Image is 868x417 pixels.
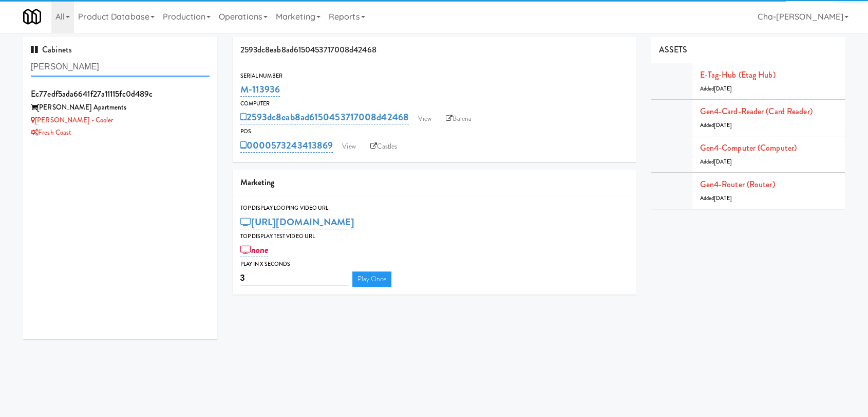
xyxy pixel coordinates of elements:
[240,99,628,109] div: Computer
[31,86,210,102] div: ec77edf5ada6641f27a11115fc0d489c
[700,69,776,81] a: E-tag-hub (Etag Hub)
[240,176,275,188] span: Marketing
[352,271,392,287] a: Play Once
[240,231,628,242] div: Top Display Test Video Url
[240,203,628,213] div: Top Display Looping Video Url
[240,243,269,257] a: none
[714,121,732,129] span: [DATE]
[23,8,41,26] img: Micromart
[240,110,409,124] a: 2593dc8eab8ad6150453717008d42468
[700,85,732,93] span: Added
[31,115,113,125] a: [PERSON_NAME] - Cooler
[31,58,210,77] input: Search cabinets
[659,44,688,56] span: ASSETS
[700,105,813,117] a: Gen4-card-reader (Card Reader)
[700,194,732,202] span: Added
[31,128,71,137] a: Fresh Coast
[240,126,628,137] div: POS
[714,85,732,93] span: [DATE]
[413,111,437,126] a: View
[240,71,628,81] div: Serial Number
[700,158,732,166] span: Added
[240,215,355,229] a: [URL][DOMAIN_NAME]
[700,178,775,190] a: Gen4-router (Router)
[31,101,210,114] div: [PERSON_NAME] Apartments
[700,121,732,129] span: Added
[714,158,732,166] span: [DATE]
[233,37,636,63] div: 2593dc8eab8ad6150453717008d42468
[23,82,217,143] li: ec77edf5ada6641f27a11115fc0d489c[PERSON_NAME] Apartments [PERSON_NAME] - CoolerFresh Coast
[365,139,403,154] a: Castles
[240,138,333,153] a: 0000573243413869
[240,259,628,269] div: Play in X seconds
[714,194,732,202] span: [DATE]
[31,44,72,56] span: Cabinets
[700,142,797,154] a: Gen4-computer (Computer)
[337,139,361,154] a: View
[240,82,280,97] a: M-113936
[441,111,477,126] a: Balena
